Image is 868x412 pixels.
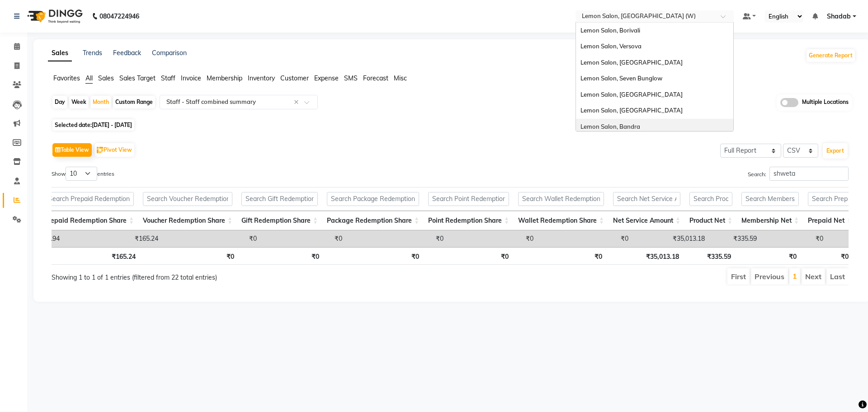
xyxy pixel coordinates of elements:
b: 08047224946 [99,4,139,29]
th: ₹335.59 [684,247,736,265]
span: Sales Target [119,74,156,82]
input: Search Membership Net [741,192,799,206]
th: Package Redemption Share: activate to sort column ascending [322,211,424,230]
button: Table View [52,143,92,157]
td: ₹0 [448,230,538,247]
input: Search Prepaid Redemption Share [44,192,134,206]
th: ₹0 [239,247,324,265]
a: Trends [83,49,102,57]
span: Lemon Salon, Seven Bunglow [580,75,662,82]
span: Staff [161,74,175,82]
th: ₹165.24 [43,247,140,265]
label: Search: [748,167,849,181]
span: Membership [207,74,242,82]
a: Feedback [113,49,141,57]
button: Pivot View [94,143,134,157]
th: Point Redemption Share: activate to sort column ascending [424,211,514,230]
input: Search Package Redemption Share [327,192,419,206]
div: Week [69,96,89,108]
span: Invoice [181,74,201,82]
td: ₹0 [163,230,261,247]
td: ₹165.24 [64,230,163,247]
img: logo [23,4,85,29]
label: Show entries [52,167,114,181]
span: Lemon Salon, [GEOGRAPHIC_DATA] [580,107,683,114]
span: Inventory [248,74,275,82]
a: Sales [48,45,72,61]
td: ₹0 [261,230,347,247]
th: ₹0 [736,247,801,265]
th: Product Net: activate to sort column ascending [685,211,737,230]
th: Net Service Amount: activate to sort column ascending [609,211,685,230]
button: Export [823,143,848,159]
span: Sales [98,74,114,82]
th: Gift Redemption Share: activate to sort column ascending [237,211,322,230]
span: SMS [344,74,358,82]
span: Lemon Salon, [GEOGRAPHIC_DATA] [580,59,683,66]
a: 1 [793,272,797,281]
span: Selected date: [52,119,134,131]
th: ₹0 [324,247,424,265]
td: ₹0 [761,230,828,247]
td: ₹0 [347,230,448,247]
ng-dropdown-panel: Options list [576,22,734,131]
span: Customer [280,74,309,82]
button: Generate Report [807,49,855,62]
div: Month [90,96,111,108]
input: Search Product Net [689,192,732,206]
span: Clear all [294,98,302,107]
input: Search Prepaid Net [808,192,852,206]
td: ₹0 [538,230,633,247]
th: Voucher Redemption Share: activate to sort column ascending [138,211,237,230]
span: Forecast [363,74,388,82]
input: Search Point Redemption Share [428,192,509,206]
span: Favorites [53,74,80,82]
th: ₹0 [140,247,239,265]
span: Lemon Salon, Versova [580,42,642,50]
div: Custom Range [113,96,155,108]
a: Comparison [152,49,187,57]
th: ₹0 [801,247,853,265]
span: Lemon Salon, Bandra [580,123,640,130]
th: ₹0 [424,247,513,265]
span: Lemon Salon, [GEOGRAPHIC_DATA] [580,91,683,98]
th: ₹35,013.18 [607,247,683,265]
input: Search Net Service Amount [613,192,680,206]
div: Day [52,96,67,108]
span: Misc [394,74,407,82]
td: ₹335.59 [709,230,761,247]
span: Expense [314,74,339,82]
th: Prepaid Redemption Share: activate to sort column ascending [40,211,138,230]
span: Multiple Locations [802,98,849,107]
span: Lemon Salon, Borivali [580,27,640,34]
input: Search: [769,167,849,181]
div: Showing 1 to 1 of 1 entries (filtered from 22 total entries) [52,267,376,282]
span: All [85,74,93,82]
input: Search Gift Redemption Share [241,192,318,206]
input: Search Wallet Redemption Share [518,192,604,206]
td: ₹35,013.18 [633,230,709,247]
th: ₹0 [513,247,607,265]
img: pivot.png [97,147,104,154]
select: Showentries [66,167,97,181]
th: Membership Net: activate to sort column ascending [737,211,803,230]
span: Shadab [827,12,851,21]
th: Prepaid Net: activate to sort column ascending [803,211,856,230]
span: [DATE] - [DATE] [92,122,132,128]
th: Wallet Redemption Share: activate to sort column ascending [514,211,609,230]
input: Search Voucher Redemption Share [143,192,232,206]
